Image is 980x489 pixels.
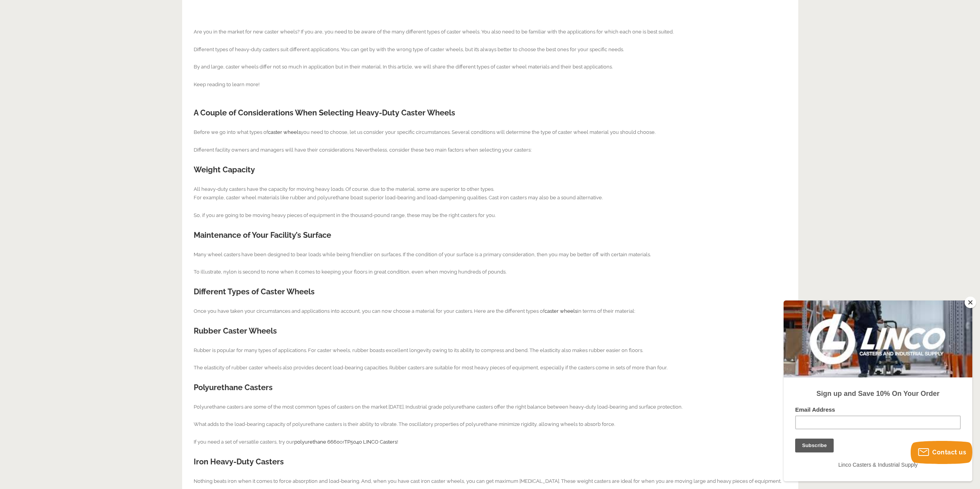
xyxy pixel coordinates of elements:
[12,106,177,115] label: Email Address
[194,250,787,277] p: Many wheel casters have been designed to bear loads while being friendlier on surfaces. If the co...
[194,403,787,447] p: Polyurethane casters are some of the most common types of casters on the market [DATE]. Industria...
[932,449,966,456] span: Contact us
[55,161,134,167] span: Linco Casters & Industrial Supply
[194,185,787,220] p: All heavy-duty casters have the capacity for moving heavy loads. Of course, due to the material, ...
[194,164,787,175] h2: Weight Capacity
[194,230,787,241] h2: Maintenance of Your Facility’s Surface
[33,89,156,97] strong: Sign up and Save 10% On Your Order
[194,286,787,297] h2: Different Types of Caster Wheels
[194,307,787,316] p: Once you have taken your circumstances and applications into account, you can now choose a materi...
[194,128,787,154] p: Before we go into what types of you need to choose, let us consider your specific circumstances. ...
[194,456,787,467] h2: Iron Heavy-Duty Casters
[344,439,397,445] a: TP5040 LINCO Casters
[194,107,787,118] h2: A Couple of Considerations When Selecting Heavy-Duty Caster Wheels
[194,28,787,98] p: Are you in the market for new caster wheels? If you are, you need to be aware of the many differe...
[194,382,787,393] h2: Polyurethane Casters
[194,325,787,337] h2: Rubber Caster Wheels
[965,297,976,308] button: Close
[294,439,340,445] a: polyurethane 6660
[911,441,972,464] button: Contact us
[268,129,301,135] a: caster wheels
[12,138,50,152] input: Subscribe
[194,346,787,372] p: Rubber is popular for many types of applications. For caster wheels, rubber boasts excellent long...
[544,308,577,314] a: caster wheels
